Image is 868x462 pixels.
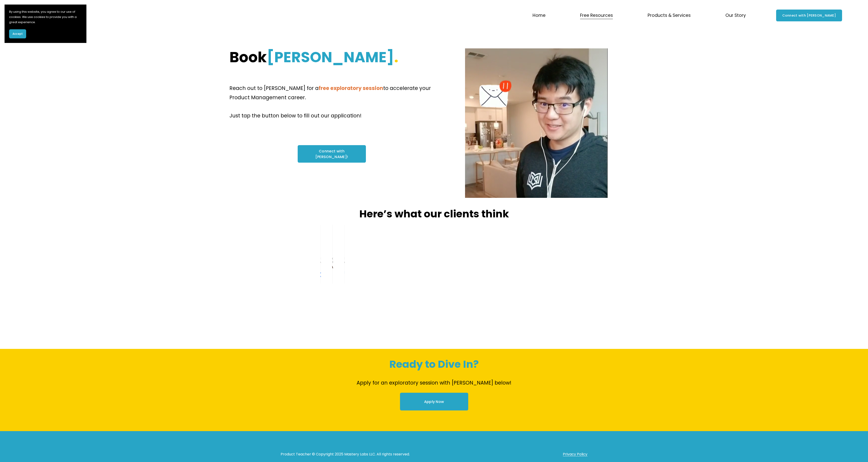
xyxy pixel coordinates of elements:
[648,11,691,20] a: folder dropdown
[5,5,86,43] section: Cookie banner
[776,10,842,22] a: Connect with [PERSON_NAME]
[298,145,366,163] a: Connect with [PERSON_NAME]!
[229,47,267,67] strong: Book
[580,11,613,20] a: folder dropdown
[229,84,434,120] p: Reach out to [PERSON_NAME] for a to accelerate your Product Management career. Just tap the butto...
[389,357,479,371] strong: Ready to Dive In?
[580,12,613,20] span: Free Resources
[229,378,639,387] p: Apply for an exploratory session with [PERSON_NAME] below!
[267,47,394,67] strong: [PERSON_NAME]
[725,12,746,20] span: Our Story
[281,451,483,458] p: Product Teacher © Copyright 2025 Mastery Labs LLC. All rights reserved.
[9,9,82,25] p: By using this website, you agree to our use of cookies. We use cookies to provide you with a grea...
[9,29,26,38] button: Accept
[394,47,398,67] strong: .
[533,11,546,20] a: Home
[563,451,587,458] a: Privacy Policy
[725,11,746,20] a: folder dropdown
[319,84,383,92] strong: free exploratory session
[648,12,691,20] span: Products & Services
[359,207,509,221] strong: Here’s what our clients think
[400,393,468,410] a: Apply Now
[13,32,23,36] span: Accept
